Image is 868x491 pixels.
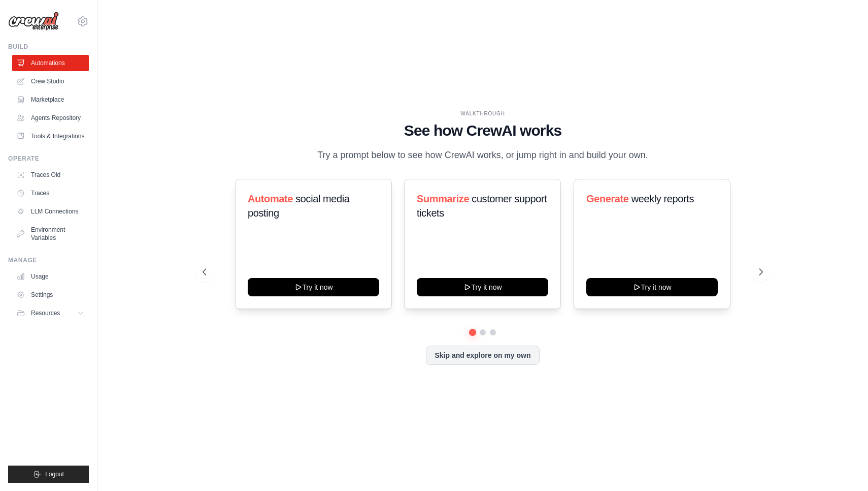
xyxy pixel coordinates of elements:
a: Traces [12,185,89,201]
span: Automate [248,193,293,204]
span: Logout [45,470,64,478]
a: Crew Studio [12,73,89,89]
span: Resources [31,309,60,317]
span: weekly reports [631,193,693,204]
p: Try a prompt below to see how CrewAI works, or jump right in and build your own. [312,148,653,163]
div: Manage [8,256,89,264]
button: Try it now [417,278,548,296]
button: Logout [8,466,89,483]
a: Environment Variables [12,222,89,246]
h1: See how CrewAI works [203,121,763,140]
a: Agents Repository [12,110,89,126]
span: Generate [586,193,629,204]
a: Marketplace [12,91,89,108]
button: Try it now [586,278,718,296]
a: Automations [12,55,89,71]
a: Usage [12,268,89,285]
a: Settings [12,287,89,303]
button: Resources [12,305,89,321]
a: Tools & Integrations [12,128,89,144]
a: LLM Connections [12,203,89,220]
button: Skip and explore on my own [426,346,539,365]
span: social media posting [248,193,350,219]
div: Build [8,43,89,51]
span: Summarize [417,193,469,204]
img: Logo [8,12,59,31]
span: customer support tickets [417,193,547,219]
button: Try it now [248,278,379,296]
a: Traces Old [12,167,89,183]
div: WALKTHROUGH [203,110,763,117]
div: Operate [8,155,89,163]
